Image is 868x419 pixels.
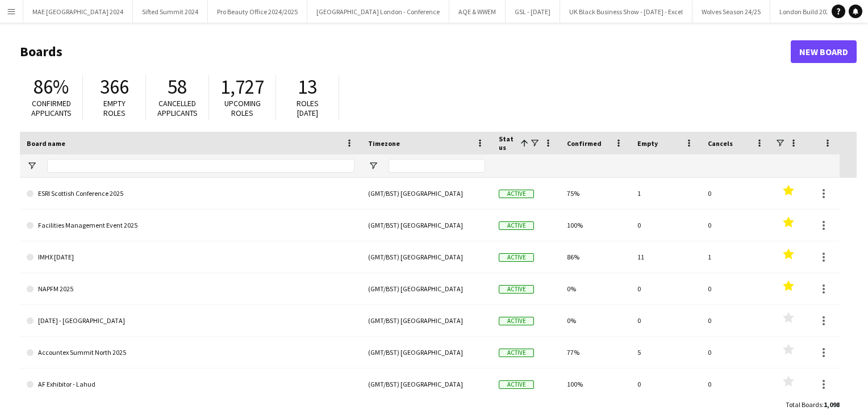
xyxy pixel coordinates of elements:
div: (GMT/BST) [GEOGRAPHIC_DATA] [361,337,492,368]
span: 366 [100,74,129,99]
button: [GEOGRAPHIC_DATA] London - Conference [307,1,449,23]
button: MAE [GEOGRAPHIC_DATA] 2024 [23,1,133,23]
div: 1 [701,241,771,273]
span: Active [499,349,534,357]
span: Active [499,317,534,325]
span: Active [499,190,534,198]
span: Timezone [368,139,400,148]
div: 100% [560,209,631,241]
div: 77% [560,337,631,368]
button: Sifted Summit 2024 [133,1,208,23]
button: UK Black Business Show - [DATE] - Excel [560,1,692,23]
div: 86% [560,241,631,273]
a: Facilities Management Event 2025 [27,209,354,241]
div: 0 [701,178,771,209]
a: [DATE] - [GEOGRAPHIC_DATA] [27,305,354,337]
span: Empty roles [103,98,126,118]
span: Confirmed applicants [31,98,72,118]
a: IMHX [DATE] [27,241,354,273]
div: 75% [560,178,631,209]
span: Active [499,285,534,294]
div: 0 [631,305,701,336]
span: Board name [27,139,65,148]
span: Active [499,253,534,262]
span: Confirmed [567,139,602,148]
button: GSL - [DATE] [506,1,560,23]
div: (GMT/BST) [GEOGRAPHIC_DATA] [361,178,492,209]
div: 0 [701,209,771,241]
div: 11 [631,241,701,273]
span: Roles [DATE] [297,98,319,118]
div: 5 [631,337,701,368]
button: Open Filter Menu [27,161,37,171]
a: Accountex Summit North 2025 [27,337,354,368]
span: Upcoming roles [224,98,261,118]
span: Cancelled applicants [157,98,198,118]
div: 0 [631,273,701,304]
span: 13 [298,74,317,99]
button: Pro Beauty Office 2024/2025 [208,1,307,23]
button: London Build 2024 [770,1,842,23]
div: 0% [560,273,631,304]
div: 100% [560,368,631,400]
div: 0 [631,368,701,400]
div: 0% [560,305,631,336]
div: 0 [701,368,771,400]
span: Total Boards [786,400,822,409]
div: 0 [701,273,771,304]
span: Cancels [708,139,733,148]
div: (GMT/BST) [GEOGRAPHIC_DATA] [361,273,492,304]
div: (GMT/BST) [GEOGRAPHIC_DATA] [361,241,492,273]
h1: Boards [20,43,791,60]
div: 0 [701,337,771,368]
span: Active [499,380,534,389]
div: (GMT/BST) [GEOGRAPHIC_DATA] [361,305,492,336]
a: NAPFM 2025 [27,273,354,305]
span: 1,098 [824,400,840,409]
span: Status [499,135,516,152]
span: 86% [34,74,69,99]
div: 1 [631,178,701,209]
a: ESRI Scottish Conference 2025 [27,178,354,209]
div: 0 [631,209,701,241]
button: Open Filter Menu [368,161,378,171]
span: Empty [637,139,658,148]
button: AQE & WWEM [449,1,506,23]
span: 1,727 [220,74,264,99]
div: (GMT/BST) [GEOGRAPHIC_DATA] [361,209,492,241]
div: (GMT/BST) [GEOGRAPHIC_DATA] [361,368,492,400]
a: New Board [791,40,857,63]
div: : [786,393,840,416]
div: 0 [701,305,771,336]
span: 58 [168,74,187,99]
input: Timezone Filter Input [389,159,485,173]
a: AF Exhibitor - Lahud [27,368,354,400]
button: Wolves Season 24/25 [692,1,770,23]
input: Board name Filter Input [47,159,354,173]
span: Active [499,221,534,230]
